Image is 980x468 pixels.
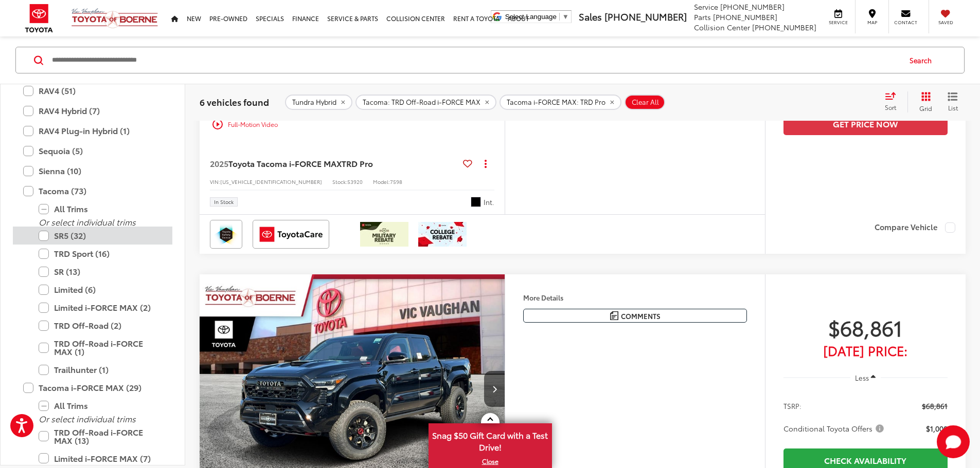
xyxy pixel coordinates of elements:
button: remove Tacoma%20i-FORCE%20MAX: TRD%20Pro [500,94,621,109]
button: remove Tundra%20Hybrid [285,94,352,109]
img: /static/brand-toyota/National_Assets/toyota-college-grad.jpeg?height=48 [418,222,467,247]
span: 2025 [210,157,228,169]
img: Comments [610,311,618,320]
span: Sort [885,103,896,111]
span: VIN: [210,178,220,185]
span: 6 vehicles found [200,95,269,107]
button: Clear All [625,94,665,109]
label: Tacoma (73) [23,182,162,200]
label: TRD Off-Road i-FORCE MAX (1) [39,334,162,361]
span: [PHONE_NUMBER] [713,12,777,22]
span: Clear All [632,98,659,106]
label: Limited i-FORCE MAX (7) [39,449,162,467]
label: Limited (6) [39,280,162,298]
span: Grid [919,103,932,112]
button: Search [900,47,947,73]
span: TRD Pro [342,157,373,169]
button: Actions [476,154,494,172]
span: Black Softex® [471,197,481,207]
label: TRD Sport (16) [39,245,162,263]
label: Trailhunter (1) [39,361,162,379]
span: Collision Center [694,22,750,32]
span: $1,000 [926,423,948,434]
span: [DATE] Price: [783,345,948,355]
label: RAV4 Hybrid (7) [23,102,162,120]
label: All Trims [39,397,162,415]
button: Less [850,368,881,387]
svg: Start Chat [937,425,970,458]
span: Conditional Toyota Offers [783,423,886,434]
span: Less [855,373,869,382]
input: Search by Make, Model, or Keyword [51,48,900,72]
span: 53920 [347,178,363,185]
span: Service [827,19,850,26]
span: dropdown dots [485,159,487,167]
span: List [948,103,958,111]
label: Sequoia (5) [23,142,162,160]
img: /static/brand-toyota/National_Assets/toyota-military-rebate.jpeg?height=48 [360,222,408,247]
button: remove Tacoma: TRD%20Off-Road%20i-FORCE%20MAX [355,94,496,109]
button: Select sort value [880,91,907,112]
label: Limited i-FORCE MAX (2) [39,298,162,316]
label: SR5 (32) [39,227,162,245]
span: [US_VEHICLE_IDENTIFICATION_NUMBER] [220,178,322,185]
span: [PHONE_NUMBER] [752,22,816,32]
span: Parts [694,12,711,22]
button: Comments [523,309,747,323]
label: RAV4 (51) [23,82,162,100]
span: Toyota Tacoma i-FORCE MAX [228,157,342,169]
button: Next image [484,371,505,407]
span: Model: [373,178,390,185]
span: Int. [484,197,494,207]
i: Or select individual trims [39,216,136,228]
span: Service [694,2,718,12]
span: Sales [579,10,602,23]
label: TRD Off-Road i-FORCE MAX (13) [39,423,162,449]
span: Select Language [505,13,557,21]
button: List View [940,91,966,112]
button: Grid View [907,91,940,112]
span: Tundra Hybrid [292,98,336,106]
img: Toyota Safety Sense Vic Vaughan Toyota of Boerne Boerne TX [212,222,240,247]
span: Comments [621,311,661,321]
img: ToyotaCare Vic Vaughan Toyota of Boerne Boerne TX [255,222,327,247]
span: Stock: [332,178,347,185]
label: RAV4 Plug-in Hybrid (1) [23,122,162,140]
label: All Trims [39,200,162,218]
span: ▼ [562,13,569,21]
span: 7598 [390,178,402,185]
span: In Stock [214,199,234,204]
label: Sienna (10) [23,162,162,180]
label: Compare Vehicle [875,222,955,233]
button: Toggle Chat Window [937,425,970,458]
label: Tacoma i-FORCE MAX (29) [23,379,162,397]
span: [PHONE_NUMBER] [720,2,785,12]
span: Snag $50 Gift Card with a Test Drive! [430,424,551,456]
i: Or select individual trims [39,413,136,424]
span: Contact [894,19,917,26]
label: SR (13) [39,263,162,280]
span: TSRP: [783,401,801,411]
span: [PHONE_NUMBER] [604,10,687,23]
span: Tacoma: TRD Off-Road i-FORCE MAX [363,98,480,106]
span: $68,861 [783,314,948,340]
span: Tacoma i-FORCE MAX: TRD Pro [507,98,605,106]
span: Map [861,19,883,26]
button: Conditional Toyota Offers [783,423,887,434]
a: 2025Toyota Tacoma i-FORCE MAXTRD Pro [210,158,459,169]
a: Select Language​ [505,13,569,21]
h4: More Details [523,294,747,301]
span: $68,861 [922,401,948,411]
label: TRD Off-Road (2) [39,316,162,334]
img: Vic Vaughan Toyota of Boerne [71,8,158,29]
button: Get Price Now [783,112,948,135]
span: Saved [934,19,957,26]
